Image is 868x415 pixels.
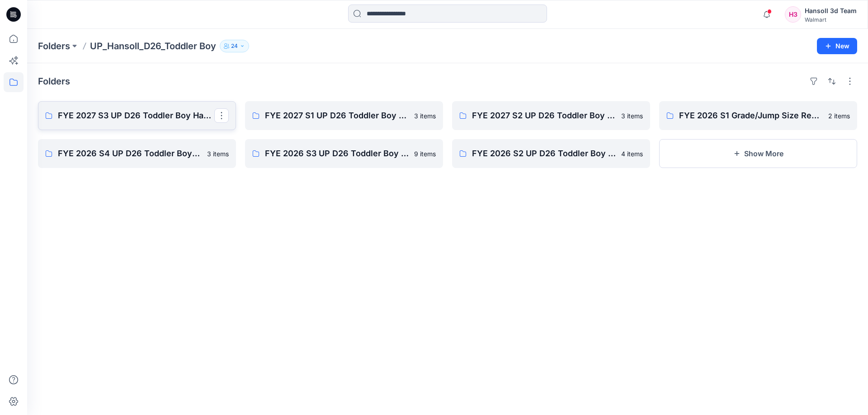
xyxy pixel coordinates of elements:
h4: Folders [38,76,70,87]
p: FYE 2026 S3 UP D26 Toddler Boy - Hansoll [265,147,409,160]
p: FYE 2027 S2 UP D26 Toddler Boy [PERSON_NAME] [472,109,616,122]
p: 4 items [621,149,643,159]
p: 3 items [414,111,436,121]
p: FYE 2026 S4 UP D26 Toddler Boy - Hansoll [58,147,202,160]
a: FYE 2027 S2 UP D26 Toddler Boy [PERSON_NAME]3 items [452,101,650,130]
a: FYE 2026 S4 UP D26 Toddler Boy - Hansoll3 items [38,139,236,168]
div: Walmart [805,16,857,23]
button: New [817,38,857,54]
button: 24 [220,40,249,52]
a: FYE 2027 S3 UP D26 Toddler Boy Hansoll [38,101,236,130]
div: Hansoll 3d Team [805,5,857,16]
p: 9 items [414,149,436,159]
a: FYE 2026 S2 UP D26 Toddler Boy - Hansoll4 items [452,139,650,168]
p: FYE 2027 S3 UP D26 Toddler Boy Hansoll [58,109,214,122]
a: FYE 2026 S1 Grade/Jump Size Review2 items [659,101,857,130]
p: 2 items [828,111,850,121]
p: 24 [231,41,238,51]
p: FYE 2026 S1 Grade/Jump Size Review [679,109,823,122]
a: FYE 2027 S1 UP D26 Toddler Boy [PERSON_NAME]3 items [245,101,443,130]
button: Show More [659,139,857,168]
p: FYE 2027 S1 UP D26 Toddler Boy [PERSON_NAME] [265,109,409,122]
p: UP_Hansoll_D26_Toddler Boy [90,40,216,52]
a: FYE 2026 S3 UP D26 Toddler Boy - Hansoll9 items [245,139,443,168]
p: 3 items [621,111,643,121]
p: 3 items [207,149,229,159]
div: H3 [785,6,801,23]
a: Folders [38,40,70,52]
p: FYE 2026 S2 UP D26 Toddler Boy - Hansoll [472,147,616,160]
